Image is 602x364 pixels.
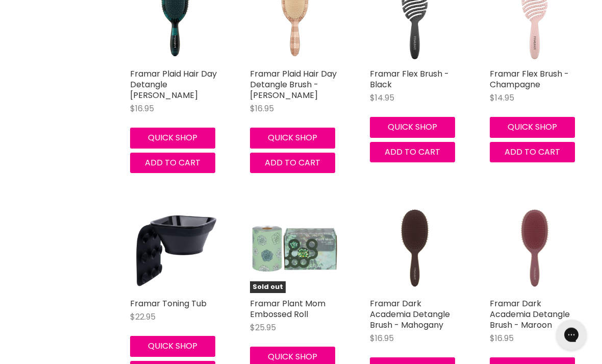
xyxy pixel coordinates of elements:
a: Framar Plaid Hair Day Detangle Brush - [PERSON_NAME] [250,68,337,101]
img: Framar Dark Academia Detangle Brush - Maroon [490,204,579,293]
button: Quick shop [490,117,575,137]
img: Framar Dark Academia Detangle Brush - Mahogany [370,204,459,293]
span: Add to cart [505,146,560,158]
span: $16.95 [130,103,154,114]
span: Add to cart [265,157,320,168]
span: Sold out [250,281,286,293]
button: Add to cart [370,142,455,162]
iframe: Gorgias live chat messenger [551,316,592,354]
a: Framar Toning Tub [130,298,207,309]
a: Framar Plant Mom Embossed RollSold out [250,204,339,293]
span: $16.95 [490,332,514,344]
a: Framar Dark Academia Detangle Brush - Mahogany [370,298,450,331]
a: Framar Plant Mom Embossed Roll [250,298,325,320]
button: Quick shop [130,336,215,356]
a: Framar Flex Brush - Black [370,68,449,90]
a: Framar Flex Brush - Champagne [490,68,569,90]
button: Add to cart [130,153,215,173]
a: Framar Plaid Hair Day Detangle [PERSON_NAME] [130,68,217,101]
span: $16.95 [370,332,394,344]
span: $25.95 [250,322,276,333]
button: Add to cart [250,153,335,173]
span: $16.95 [250,103,274,114]
button: Quick shop [370,117,455,137]
img: Framar Toning Tub [130,204,219,293]
span: Add to cart [145,157,200,168]
button: Add to cart [490,142,575,162]
span: $22.95 [130,311,156,323]
span: $14.95 [370,92,394,104]
img: Framar Plant Mom Embossed Roll [250,204,339,293]
button: Quick shop [250,128,335,148]
button: Quick shop [130,128,215,148]
a: Framar Dark Academia Detangle Brush - Maroon [490,298,570,331]
span: $14.95 [490,92,514,104]
span: Add to cart [385,146,440,158]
